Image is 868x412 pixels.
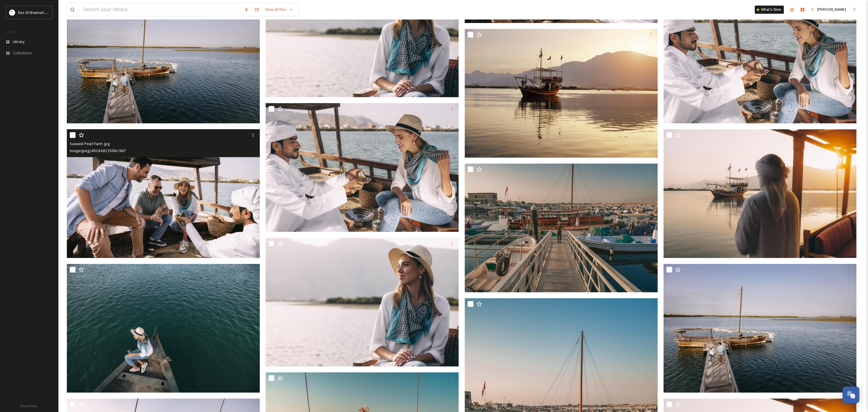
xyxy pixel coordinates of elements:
img: Suwaidi Pearl Farm .jpg [67,129,260,258]
img: Al Suwaidi Pearl farm- boat.jpg [465,29,658,158]
span: Library [13,39,24,44]
span: MEDIA [6,30,16,34]
span: Suwaidi Pearl Farm .jpg [70,141,110,146]
img: Al Suwaidi Pearl farm.jpg [67,264,260,393]
button: Open Chat [842,386,859,403]
a: Privacy Policy [21,402,37,409]
span: [PERSON_NAME] [817,7,846,12]
img: Al Suwaidi Pearl farm.jpg [266,238,459,366]
img: Logo_RAKTDA_RGB-01.png [9,10,15,15]
span: Collections [13,50,32,56]
img: Al Suwaidi Pearl farm- boat.jpg [663,264,856,393]
img: Al Suwaidi Pearl farm.jpg [266,103,459,232]
input: Search your library [80,3,241,16]
span: Privacy Policy [21,404,37,408]
img: Pearl farm.jpg [465,163,658,292]
span: image/jpeg | 450.8 kB | 2500 x 1667 [70,148,126,153]
span: Ras Al Khaimah Tourism Development Authority [18,10,100,15]
a: [PERSON_NAME] [808,4,849,15]
a: What's New [755,6,784,14]
img: Suwaidi Pearl farm.jpg [663,129,856,258]
a: View all files [262,4,296,15]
